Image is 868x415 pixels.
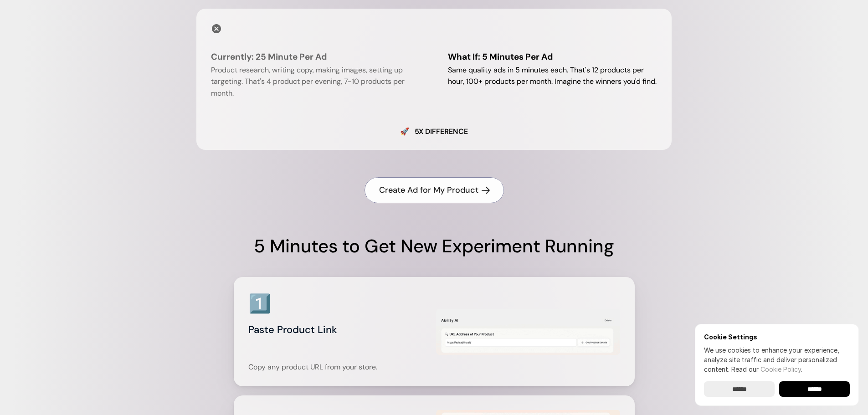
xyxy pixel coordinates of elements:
span: Paste Product Link [248,323,337,336]
p: Product research, writing copy, making images, setting up targeting. That's 4 product per evening... [211,64,421,99]
p: What If: 5 Minutes Per Ad [448,50,657,64]
p: Copy any product URL from your store. [248,362,432,373]
span: Read our . [731,365,802,373]
p: We use cookies to enhance your experience, analyze site traffic and deliver personalized content. [704,345,850,374]
p: Currently: 25 Minute Per Ad [211,50,421,64]
h4: Create Ad for My Product [379,184,478,196]
h6: Cookie Settings [704,333,850,341]
a: Cookie Policy [760,365,801,373]
h3: 1️⃣ [248,291,271,316]
a: Create Ad for My Product [365,177,504,203]
h5: 🚀 5x difference [211,126,657,137]
p: Same quality ads in 5 minutes each. That's 12 products per hour, 100+ products per month. Imagine... [448,64,657,87]
h1: 5 Minutes to Get New Experiment Running [234,233,635,259]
